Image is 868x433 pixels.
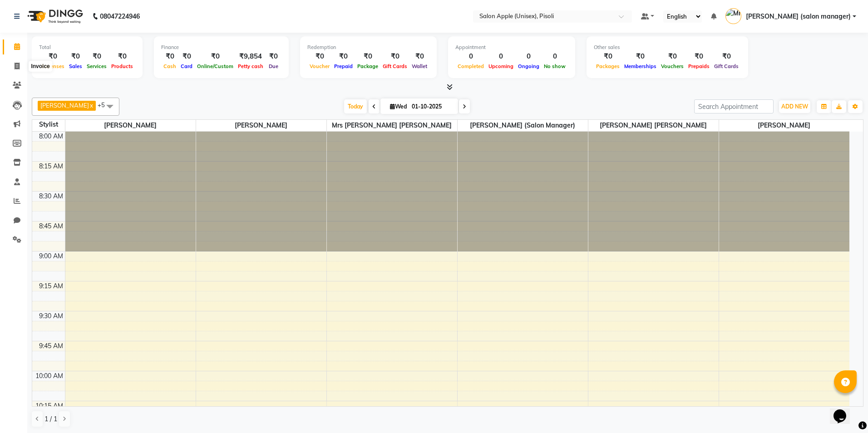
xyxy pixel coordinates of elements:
div: ₹0 [178,51,195,62]
div: 0 [486,51,516,62]
div: ₹0 [355,51,380,62]
span: Package [355,63,380,69]
div: Other sales [594,44,741,51]
span: [PERSON_NAME] [719,120,850,131]
div: ₹0 [659,51,686,62]
div: ₹0 [39,51,67,62]
span: Card [178,63,195,69]
span: [PERSON_NAME] [65,120,196,131]
div: 9:00 AM [37,251,65,261]
div: 9:45 AM [37,341,65,351]
div: 8:00 AM [37,132,65,141]
span: Online/Custom [195,63,236,69]
div: 10:00 AM [34,371,65,381]
div: ₹0 [307,51,332,62]
div: 9:15 AM [37,281,65,291]
div: 10:15 AM [34,401,65,411]
span: ADD NEW [781,103,808,110]
span: Today [344,99,367,113]
div: ₹0 [266,51,281,62]
div: ₹0 [712,51,741,62]
div: ₹0 [686,51,712,62]
span: Packages [594,63,622,69]
input: 2025-10-01 [409,100,454,113]
span: Upcoming [486,63,516,69]
span: [PERSON_NAME] (salon manager) [458,120,588,131]
span: Mrs [PERSON_NAME] [PERSON_NAME] [327,120,457,131]
span: Vouchers [659,63,686,69]
div: 8:45 AM [37,221,65,231]
div: Total [39,44,135,51]
div: 0 [516,51,542,62]
span: Petty cash [236,63,266,69]
div: ₹0 [109,51,135,62]
span: Prepaid [332,63,355,69]
span: 1 / 1 [44,414,57,424]
span: +5 [98,101,112,108]
div: ₹0 [622,51,659,62]
input: Search Appointment [694,99,774,113]
span: Prepaids [686,63,712,69]
button: ADD NEW [779,100,810,113]
div: Stylist [32,120,65,129]
span: Gift Cards [712,63,741,69]
span: [PERSON_NAME] [40,102,89,109]
b: 08047224946 [100,4,140,29]
span: Wallet [409,63,429,69]
span: [PERSON_NAME] (salon manager) [746,12,851,21]
img: logo [23,4,85,29]
div: 8:30 AM [37,192,65,201]
span: [PERSON_NAME] [196,120,326,131]
span: Wed [388,103,409,110]
div: ₹0 [84,51,109,62]
div: ₹0 [594,51,622,62]
span: Cash [161,63,178,69]
div: ₹0 [409,51,429,62]
iframe: chat widget [830,397,859,424]
div: ₹0 [67,51,84,62]
span: No show [542,63,568,69]
span: Due [266,63,281,69]
div: ₹0 [380,51,409,62]
span: Products [109,63,135,69]
span: Gift Cards [380,63,409,69]
div: ₹0 [161,51,178,62]
div: Invoice [29,61,52,72]
span: Completed [455,63,486,69]
span: Ongoing [516,63,542,69]
div: 0 [455,51,486,62]
div: ₹0 [332,51,355,62]
img: Mrs. Poonam Bansal (salon manager) [725,8,741,24]
div: Finance [161,44,281,51]
div: 8:15 AM [37,162,65,171]
div: Redemption [307,44,429,51]
div: 0 [542,51,568,62]
div: Appointment [455,44,568,51]
a: x [89,102,93,109]
span: Services [84,63,109,69]
span: Sales [67,63,84,69]
span: Memberships [622,63,659,69]
span: [PERSON_NAME] [PERSON_NAME] [588,120,719,131]
div: 9:30 AM [37,311,65,321]
div: ₹0 [195,51,236,62]
span: Voucher [307,63,332,69]
div: ₹9,854 [236,51,266,62]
